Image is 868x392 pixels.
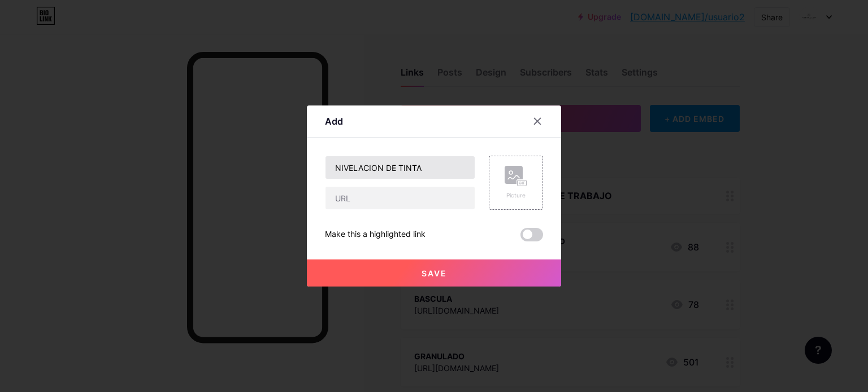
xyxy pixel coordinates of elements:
[325,228,426,241] div: Make this a highlighted link
[307,259,561,287] button: Save
[325,187,475,209] input: URL
[325,156,475,179] input: Title
[505,191,527,200] div: Picture
[325,114,343,128] div: Add
[422,268,447,278] span: Save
